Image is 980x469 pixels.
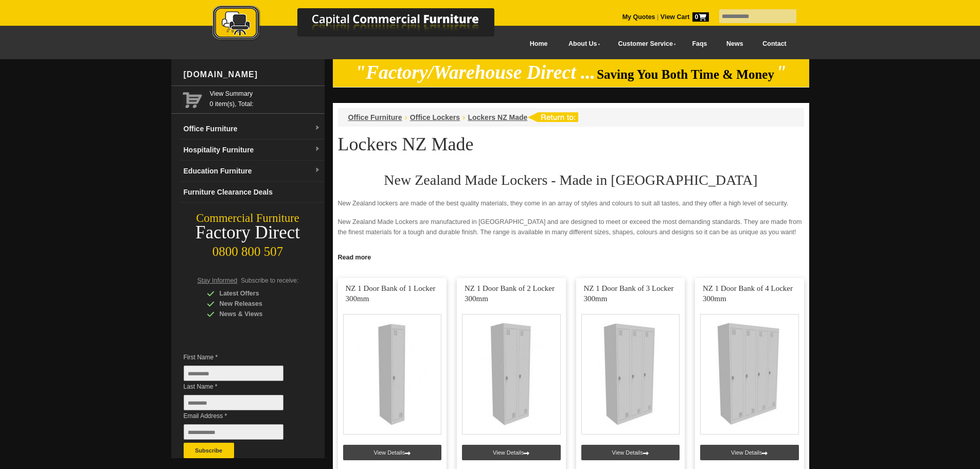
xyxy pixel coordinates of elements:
div: Latest Offers [207,288,305,299]
div: Factory Direct [171,225,325,240]
a: Office Lockers [410,113,460,121]
a: Education Furnituredropdown [180,161,325,182]
span: Email Address * [184,411,299,421]
img: return to [527,112,578,122]
a: About Us [557,32,607,56]
strong: View Cart [661,13,709,21]
li: › [462,112,465,123]
a: View Summary [210,89,320,99]
a: Lockers NZ Made [468,113,527,121]
a: Customer Service [607,32,682,56]
span: Stay Informed [198,277,238,284]
em: " [776,62,787,83]
span: Subscribe to receive: [241,277,298,284]
img: dropdown [314,167,320,173]
a: News [717,32,753,56]
div: New Releases [207,299,305,309]
em: "Factory/Warehouse Direct ... [355,62,595,83]
li: › [405,112,407,123]
div: [DOMAIN_NAME] [180,59,325,90]
img: Capital Commercial Furniture Logo [184,5,544,43]
input: Email Address * [184,424,283,440]
a: My Quotes [622,13,655,21]
span: 0 item(s), Total: [210,89,320,108]
img: dropdown [314,146,320,152]
a: Faqs [683,32,717,56]
div: News & Views [207,309,305,319]
p: New Zealand lockers are made of the best quality materials, they come in an array of styles and c... [338,198,804,209]
span: 0 [692,12,709,22]
button: Subscribe [184,443,234,458]
div: 0800 800 507 [171,239,325,259]
a: Office Furniture [348,113,402,121]
a: Hospitality Furnituredropdown [180,140,325,161]
input: First Name * [184,366,283,381]
span: First Name * [184,352,299,362]
img: dropdown [314,125,320,131]
input: Last Name * [184,395,283,410]
span: Saving You Both Time & Money [597,67,774,81]
h1: Lockers NZ Made [338,134,804,154]
h2: New Zealand Made Lockers - Made in [GEOGRAPHIC_DATA] [338,172,804,188]
a: Furniture Clearance Deals [180,182,325,203]
a: Click to read more [333,250,809,263]
span: Last Name * [184,381,299,392]
p: New Zealand Made Lockers are manufactured in [GEOGRAPHIC_DATA] and are designed to meet or exceed... [338,217,804,237]
a: View Cart0 [658,13,708,21]
a: Capital Commercial Furniture Logo [184,5,544,46]
a: Contact [753,32,796,56]
a: Office Furnituredropdown [180,118,325,140]
div: Commercial Furniture [171,211,325,225]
